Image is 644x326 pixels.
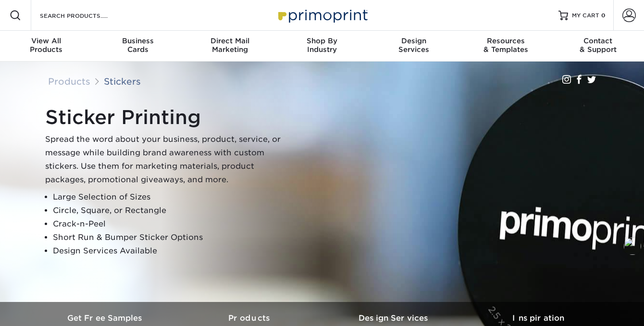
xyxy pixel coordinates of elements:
[368,37,460,54] div: Services
[53,244,285,258] li: Design Services Available
[92,37,184,54] div: Cards
[552,37,644,45] span: Contact
[184,37,276,54] div: Marketing
[178,313,322,323] h3: Products
[34,313,178,323] h3: Get Free Samples
[45,133,285,187] p: Spread the word about your business, product, service, or message while building brand awareness ...
[466,313,610,323] h3: Inspiration
[322,313,466,323] h3: Design Services
[53,204,285,217] li: Circle, Square, or Rectangle
[53,231,285,244] li: Short Run & Bumper Sticker Options
[184,31,276,62] a: Direct MailMarketing
[45,106,285,129] h1: Sticker Printing
[552,31,644,62] a: Contact& Support
[601,12,606,19] span: 0
[92,37,184,45] span: Business
[274,5,370,25] img: Primoprint
[368,31,460,62] a: DesignServices
[39,10,133,21] input: SEARCH PRODUCTS.....
[460,37,552,45] span: Resources
[92,31,184,62] a: BusinessCards
[104,76,141,87] a: Stickers
[276,37,368,45] span: Shop By
[48,76,90,87] a: Products
[276,31,368,62] a: Shop ByIndustry
[53,190,285,204] li: Large Selection of Sizes
[460,31,552,62] a: Resources& Templates
[368,37,460,45] span: Design
[276,37,368,54] div: Industry
[53,217,285,231] li: Crack-n-Peel
[572,12,599,20] span: MY CART
[460,37,552,54] div: & Templates
[184,37,276,45] span: Direct Mail
[552,37,644,54] div: & Support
